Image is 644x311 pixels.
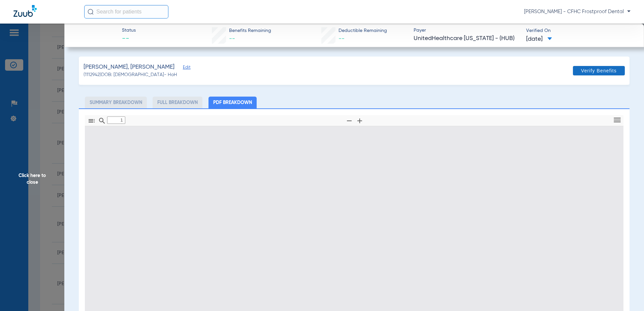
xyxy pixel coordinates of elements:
span: [PERSON_NAME], [PERSON_NAME] [84,63,174,71]
span: -- [339,36,345,42]
span: Verify Benefits [581,68,617,73]
span: Deductible Remaining [339,27,387,34]
iframe: Chat Widget [610,279,644,311]
span: Verified On [526,27,633,34]
span: -- [229,36,235,42]
span: -- [122,34,136,44]
span: Benefits Remaining [229,27,271,34]
input: Page [107,116,125,124]
img: Zuub Logo [13,5,37,17]
pdf-shy-button: Find in Document [97,121,107,126]
button: Tools [611,116,623,125]
li: Full Breakdown [153,97,202,108]
span: [DATE] [526,35,552,43]
pdf-shy-button: Zoom In [354,121,365,126]
li: Summary Breakdown [85,97,147,108]
pdf-shy-button: Toggle Sidebar [86,121,97,126]
span: (1112942) DOB: [DEMOGRAPHIC_DATA] - HoH [84,71,177,78]
button: Zoom In [354,116,365,126]
span: Edit [183,65,189,71]
span: [PERSON_NAME] - CFHC Frostproof Dental [524,8,631,15]
pdf-shy-button: Zoom Out [344,121,354,126]
span: Payer [414,27,520,34]
input: Search for patients [84,5,168,19]
button: Verify Benefits [573,66,625,75]
img: Search Icon [88,9,94,15]
span: UnitedHealthcare [US_STATE] - (HUB) [414,34,520,43]
span: Status [122,27,136,34]
button: Zoom Out [344,116,355,126]
svg: Tools [613,115,622,125]
li: PDF Breakdown [208,97,257,108]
